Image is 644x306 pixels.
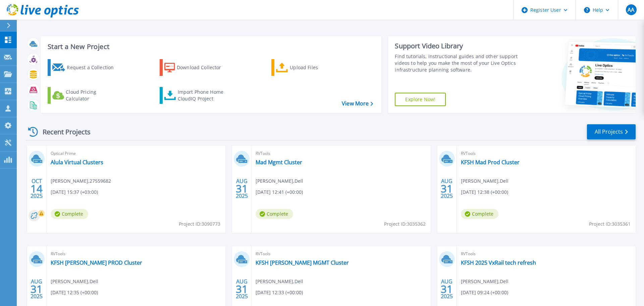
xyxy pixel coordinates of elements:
[177,61,230,74] div: Download Collector
[51,188,98,196] span: [DATE] 15:37 (+03:00)
[256,159,302,166] a: Mad Mgmt Cluster
[236,186,248,191] span: 31
[48,87,122,104] a: Cloud Pricing Calculator
[256,289,303,296] span: [DATE] 12:33 (+00:00)
[461,250,632,258] span: RVTools
[179,220,220,228] span: Project ID: 3090773
[31,286,43,292] span: 31
[30,176,43,201] div: OCT 2025
[461,188,508,196] span: [DATE] 12:38 (+00:00)
[51,289,98,296] span: [DATE] 12:35 (+00:00)
[51,209,88,219] span: Complete
[160,59,234,76] a: Download Collector
[178,89,230,102] div: Import Phone Home CloudIQ Project
[256,177,303,185] span: [PERSON_NAME] , Dell
[256,209,293,219] span: Complete
[441,186,453,191] span: 31
[461,150,632,157] span: RVTools
[589,220,631,228] span: Project ID: 3035361
[235,277,248,301] div: AUG 2025
[587,124,636,139] a: All Projects
[48,43,373,50] h3: Start a New Project
[395,93,446,106] a: Explore Now!
[440,277,453,301] div: AUG 2025
[441,286,453,292] span: 31
[67,61,120,74] div: Request a Collection
[290,61,343,74] div: Upload Files
[461,259,536,266] a: KFSH 2025 VxRail tech refresh
[51,177,111,185] span: [PERSON_NAME] , 27559682
[440,176,453,201] div: AUG 2025
[48,59,122,76] a: Request a Collection
[51,250,221,258] span: RVTools
[384,220,426,228] span: Project ID: 3035362
[31,186,43,191] span: 14
[66,89,119,102] div: Cloud Pricing Calculator
[395,42,521,50] div: Support Video Library
[256,259,349,266] a: KFSH [PERSON_NAME] MGMT Cluster
[342,100,373,107] a: View More
[461,159,520,166] a: KFSH Mad Prod Cluster
[271,59,346,76] a: Upload Files
[461,278,508,285] span: [PERSON_NAME] , Dell
[51,278,98,285] span: [PERSON_NAME] , Dell
[256,250,426,258] span: RVTools
[236,286,248,292] span: 31
[461,209,498,219] span: Complete
[628,7,634,12] span: AA
[256,188,303,196] span: [DATE] 12:41 (+00:00)
[51,159,103,166] a: Alula Virtual Clusters
[51,150,221,157] span: Optical Prime
[461,177,508,185] span: [PERSON_NAME] , Dell
[395,53,521,73] div: Find tutorials, instructional guides and other support videos to help you make the most of your L...
[26,124,100,140] div: Recent Projects
[256,278,303,285] span: [PERSON_NAME] , Dell
[461,289,508,296] span: [DATE] 09:24 (+00:00)
[256,150,426,157] span: RVTools
[30,277,43,301] div: AUG 2025
[51,259,142,266] a: KFSH [PERSON_NAME] PROD Cluster
[235,176,248,201] div: AUG 2025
